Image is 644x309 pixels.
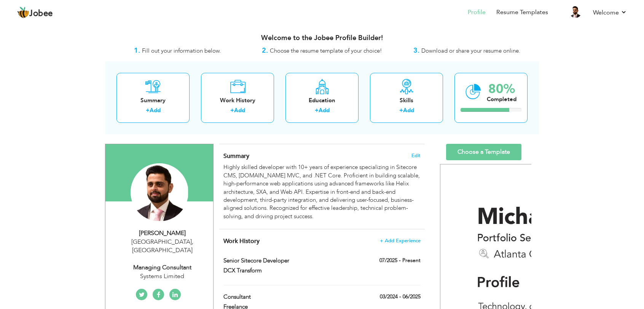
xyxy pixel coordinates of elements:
img: jobee.io [17,6,29,19]
a: Add [150,106,161,114]
label: + [146,106,150,114]
h4: Adding a summary is a quick and easy way to highlight your experience and interests. [223,152,421,160]
div: Education [292,97,352,105]
a: Resume Templates [496,8,548,17]
span: Summary [223,152,249,160]
label: + [315,106,319,114]
label: + [399,106,403,114]
div: [PERSON_NAME] [111,229,213,238]
label: Senior Sitecore Developer [223,257,351,265]
span: Work History [223,237,260,245]
div: Summary [123,97,183,105]
strong: 1. [134,46,140,55]
span: Jobee [29,10,53,18]
div: Completed [487,95,516,103]
img: Profile Img [569,6,582,18]
div: 80% [487,83,516,95]
strong: 2. [262,46,268,55]
a: Jobee [17,6,53,19]
div: Highly skilled developer with 10+ years of experience specializing in Sitecore CMS, [DOMAIN_NAME]... [223,163,421,220]
div: Skills [376,97,437,105]
label: 03/2024 - 06/2025 [380,293,421,301]
h4: This helps to show the companies you have worked for. [223,237,421,245]
span: , [192,238,193,246]
a: Add [319,106,330,114]
a: Welcome [593,8,627,17]
strong: 3. [413,46,419,55]
div: Systems Limited [111,272,213,281]
span: Fill out your information below. [142,47,221,55]
label: 07/2025 - Present [379,257,421,264]
span: Download or share your resume online. [421,47,520,55]
label: Consultant [223,293,351,301]
label: DCX Transform [223,267,351,275]
a: Add [403,106,414,114]
label: + [230,106,234,114]
a: Add [234,106,245,114]
a: Choose a Template [446,144,521,160]
span: Choose the resume template of your choice! [270,47,382,55]
h3: Welcome to the Jobee Profile Builder! [105,34,539,42]
img: Asad Raza [131,163,188,221]
span: + Add Experience [380,238,421,243]
div: Work History [207,97,268,105]
div: Managing Consultant [111,263,213,272]
div: [GEOGRAPHIC_DATA] [GEOGRAPHIC_DATA] [111,238,213,255]
a: Profile [468,8,486,17]
span: Edit [411,153,421,158]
